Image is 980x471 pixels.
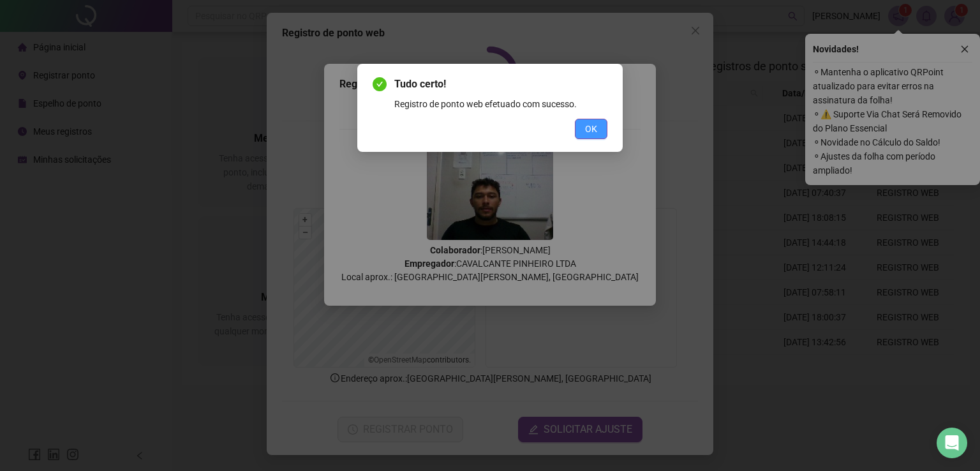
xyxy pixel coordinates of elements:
[394,77,607,92] span: Tudo certo!
[373,77,387,91] span: check-circle
[575,119,607,139] button: OK
[937,428,967,458] div: Open Intercom Messenger
[585,122,597,136] span: OK
[394,97,607,111] div: Registro de ponto web efetuado com sucesso.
